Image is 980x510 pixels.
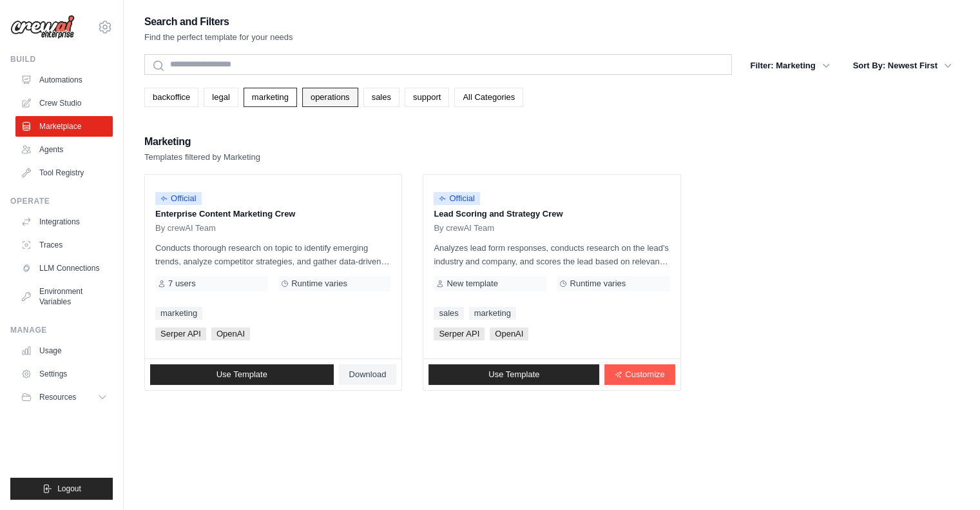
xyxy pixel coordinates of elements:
[155,192,202,205] span: Official
[291,279,347,289] span: Runtime varies
[469,307,516,320] a: marketing
[15,340,113,361] a: Usage
[488,369,539,380] span: Use Template
[144,151,260,164] p: Templates filtered by Marketing
[211,328,250,340] span: OpenAI
[15,139,113,160] a: Agents
[155,328,206,340] span: Serper API
[244,88,297,107] a: marketing
[742,54,837,77] button: Filter: Marketing
[39,392,76,402] span: Resources
[216,369,267,380] span: Use Template
[434,328,485,340] span: Serper API
[405,88,449,107] a: support
[155,241,391,268] p: Conducts thorough research on topic to identify emerging trends, analyze competitor strategies, a...
[15,281,113,312] a: Environment Variables
[339,364,397,385] a: Download
[434,208,669,221] p: Lead Scoring and Strategy Crew
[144,88,198,107] a: backoffice
[15,387,113,407] button: Resources
[15,162,113,183] a: Tool Registry
[155,223,216,233] span: By crewAI Team
[168,279,196,289] span: 7 users
[15,70,113,90] a: Automations
[10,15,75,39] img: Logo
[454,88,523,107] a: All Categories
[10,54,113,64] div: Build
[144,133,260,151] h2: Marketing
[434,241,669,268] p: Analyzes lead form responses, conducts research on the lead's industry and company, and scores th...
[570,279,626,289] span: Runtime varies
[204,88,238,107] a: legal
[10,196,113,206] div: Operate
[302,88,358,107] a: operations
[15,364,113,384] a: Settings
[10,325,113,335] div: Manage
[144,31,293,44] p: Find the perfect template for your needs
[845,54,959,77] button: Sort By: Newest First
[57,484,81,494] span: Logout
[155,307,202,320] a: marketing
[604,364,675,385] a: Customize
[434,223,494,233] span: By crewAI Team
[15,235,113,255] a: Traces
[447,279,497,289] span: New template
[15,258,113,279] a: LLM Connections
[490,328,528,340] span: OpenAI
[434,192,480,205] span: Official
[15,93,113,113] a: Crew Studio
[10,478,113,500] button: Logout
[428,364,599,385] a: Use Template
[155,208,391,221] p: Enterprise Content Marketing Crew
[15,211,113,232] a: Integrations
[363,88,399,107] a: sales
[144,13,293,31] h2: Search and Filters
[625,369,664,380] span: Customize
[150,364,334,385] a: Use Template
[15,116,113,137] a: Marketplace
[434,307,463,320] a: sales
[349,369,387,380] span: Download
